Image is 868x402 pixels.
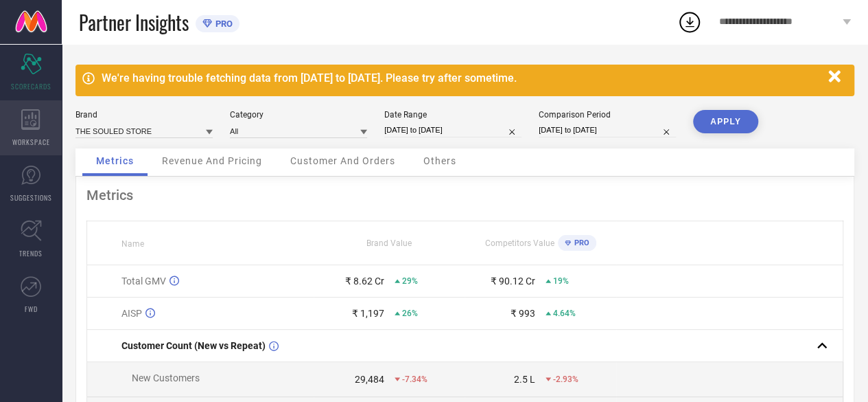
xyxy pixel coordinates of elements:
[553,276,569,286] span: 19%
[402,276,418,286] span: 29%
[511,308,535,319] div: ₹ 993
[10,192,52,203] span: SUGGESTIONS
[11,81,51,91] span: SCORECARDS
[366,238,412,248] span: Brand Value
[230,110,367,120] div: Category
[402,375,427,384] span: -7.34%
[423,155,456,166] span: Others
[12,137,50,147] span: WORKSPACE
[355,374,384,385] div: 29,484
[121,340,266,351] span: Customer Count (New vs Repeat)
[75,110,213,120] div: Brand
[491,276,535,287] div: ₹ 90.12 Cr
[121,239,144,249] span: Name
[402,309,418,318] span: 26%
[132,372,200,383] span: New Customers
[19,248,43,258] span: TRENDS
[693,110,758,133] button: APPLY
[162,155,262,166] span: Revenue And Pricing
[345,276,384,287] div: ₹ 8.62 Cr
[25,304,38,314] span: FWD
[290,155,395,166] span: Customer And Orders
[539,110,676,120] div: Comparison Period
[384,110,521,120] div: Date Range
[212,19,233,29] span: PRO
[677,10,702,34] div: Open download list
[86,187,843,203] div: Metrics
[514,374,535,385] div: 2.5 L
[539,123,676,137] input: Select comparison period
[553,309,576,318] span: 4.64%
[485,238,554,248] span: Competitors Value
[121,308,142,319] span: AISP
[96,155,134,166] span: Metrics
[352,308,384,319] div: ₹ 1,197
[121,276,166,287] span: Total GMV
[384,123,521,137] input: Select date range
[79,8,189,36] span: Partner Insights
[553,375,578,384] span: -2.93%
[571,238,589,247] span: PRO
[102,71,821,85] div: We're having trouble fetching data from [DATE] to [DATE]. Please try after sometime.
